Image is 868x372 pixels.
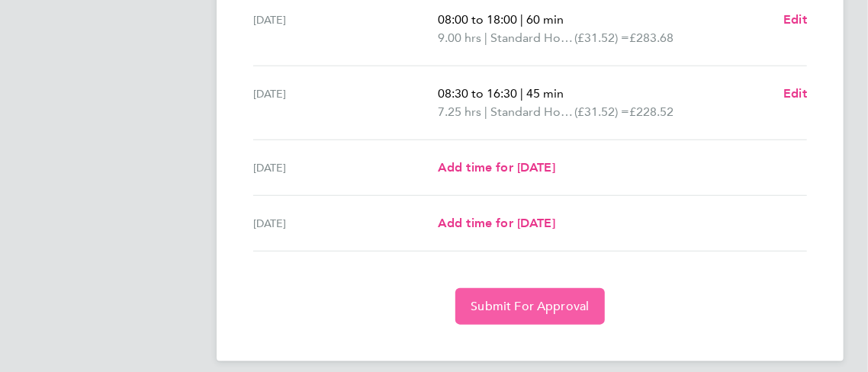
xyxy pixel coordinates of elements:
span: Edit [783,86,807,101]
span: | [520,86,523,101]
div: [DATE] [253,159,438,177]
span: 45 min [526,86,564,101]
div: [DATE] [253,11,438,47]
div: [DATE] [253,85,438,121]
a: Edit [783,11,807,29]
span: Add time for [DATE] [438,216,555,230]
span: | [520,12,523,27]
button: Submit For Approval [455,288,604,325]
span: 9.00 hrs [438,30,481,45]
span: (£31.52) = [574,30,629,45]
span: Edit [783,12,807,27]
span: 7.25 hrs [438,104,481,119]
span: £228.52 [629,104,674,119]
span: | [484,104,487,119]
a: Add time for [DATE] [438,159,555,177]
span: Add time for [DATE] [438,160,555,175]
span: 08:30 to 16:30 [438,86,517,101]
a: Edit [783,85,807,103]
span: | [484,30,487,45]
div: [DATE] [253,214,438,232]
span: 08:00 to 18:00 [438,12,517,27]
span: Standard Hourly [490,29,574,47]
span: Standard Hourly [490,103,574,121]
a: Add time for [DATE] [438,214,555,232]
span: (£31.52) = [574,104,629,119]
span: £283.68 [629,30,674,45]
span: Submit For Approval [471,299,589,314]
span: 60 min [526,12,564,27]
